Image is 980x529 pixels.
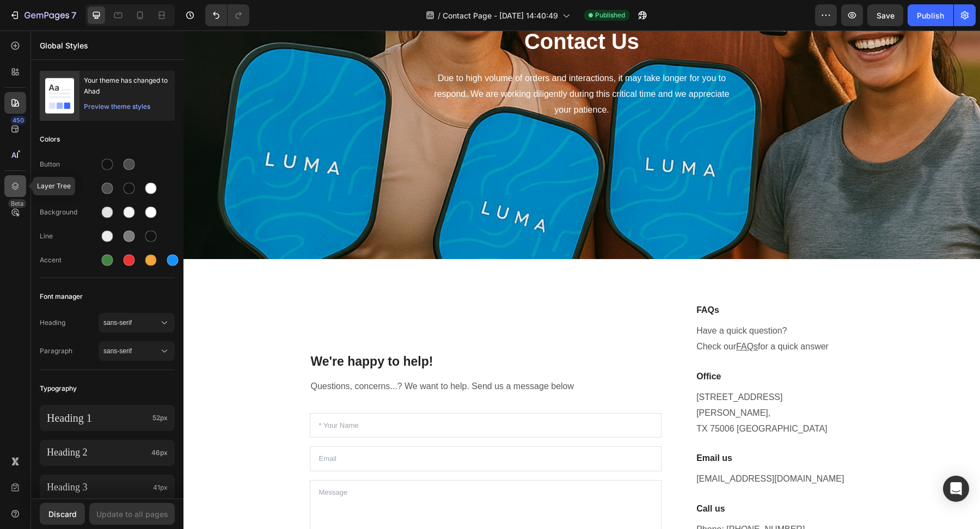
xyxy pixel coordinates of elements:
p: Heading 2 [47,446,147,459]
button: Discard [40,503,85,525]
p: Heading 1 [47,411,148,425]
button: Update to all pages [89,503,175,525]
span: sans-serif [103,346,159,356]
p: [EMAIL_ADDRESS][DOMAIN_NAME] [513,441,669,457]
p: Global Styles [40,40,175,51]
span: Contact Page - [DATE] 14:40:49 [443,10,558,21]
input: * Your Name [126,383,479,408]
p: Questions, concerns...? We want to help. Send us a message below [127,348,477,364]
span: sans-serif [103,318,159,328]
span: 41px [153,483,168,493]
span: Published [595,10,625,20]
p: Office [513,340,669,353]
span: Colors [40,133,60,146]
p: [STREET_ADDRESS][PERSON_NAME], TX 75006 [GEOGRAPHIC_DATA] [513,359,669,406]
div: Your theme has changed to Ahad [84,75,170,97]
div: Update to all pages [96,508,168,520]
div: Line [40,231,99,241]
span: Heading [40,318,99,328]
p: Call us [513,472,669,485]
div: Discard [48,508,77,520]
p: Have a quick question? Check our for a quick answer [513,293,669,324]
p: FAQs [513,273,669,286]
button: 7 [4,4,81,26]
span: Save [877,11,895,20]
span: Typography [40,382,77,395]
div: 450 [10,116,26,125]
div: Background [40,207,99,217]
div: Undo/Redo [205,4,249,26]
span: / [438,10,440,21]
button: Publish [908,4,953,26]
div: Publish [917,10,944,21]
button: sans-serif [99,313,175,333]
span: Paragraph [40,346,99,356]
button: Save [867,4,903,26]
div: Text [40,183,99,193]
p: Heading 3 [47,481,149,494]
div: Beta [8,199,26,208]
span: 46px [151,448,168,458]
iframe: Design area [183,30,980,529]
a: FAQs [553,311,574,321]
input: Email [126,416,479,441]
span: 52px [152,413,168,423]
button: sans-serif [99,341,175,361]
span: Font manager [40,290,83,303]
p: 7 [71,9,76,22]
div: Preview theme styles [84,101,150,112]
p: Due to high volume of orders and interactions, it may take longer for you to respond. We are work... [244,40,553,87]
div: Open Intercom Messenger [943,476,969,502]
p: We're happy to help! [127,323,477,340]
p: Phone: [PHONE_NUMBER] 8:00AM - 5:00PM CST [513,491,669,523]
div: Accent [40,255,99,265]
p: Email us [513,421,669,434]
div: Button [40,159,99,169]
